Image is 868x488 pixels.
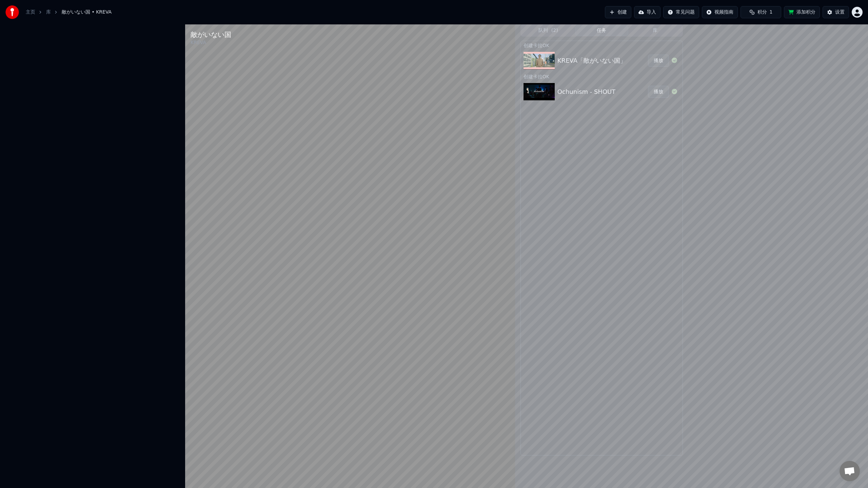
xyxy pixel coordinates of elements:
[557,87,615,97] div: Ochunism - SHOUT
[770,9,773,16] span: 1
[521,26,575,36] button: 队列
[648,55,669,67] button: 播放
[663,6,699,18] button: 常见问题
[46,9,51,16] a: 库
[26,9,112,16] nav: breadcrumb
[757,9,767,16] span: 积分
[628,26,682,36] button: 库
[521,41,683,49] div: 创建卡拉OK
[191,39,231,46] div: KREVA
[521,72,683,80] div: 创建卡拉OK
[575,26,629,36] button: 任务
[62,9,112,16] span: 敵がいない国 • KREVA
[551,27,558,34] span: ( 2 )
[702,6,738,18] button: 视频指南
[741,6,781,18] button: 积分1
[26,9,35,16] a: 主页
[634,6,660,18] button: 导入
[840,461,860,481] div: 打開聊天
[784,6,820,18] button: 添加积分
[557,56,626,65] div: KREVA「敵がいない国」
[835,9,845,16] div: 设置
[648,86,669,98] button: 播放
[5,5,19,19] img: youka
[823,6,849,18] button: 设置
[191,30,231,39] div: 敵がいない国
[605,6,631,18] button: 创建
